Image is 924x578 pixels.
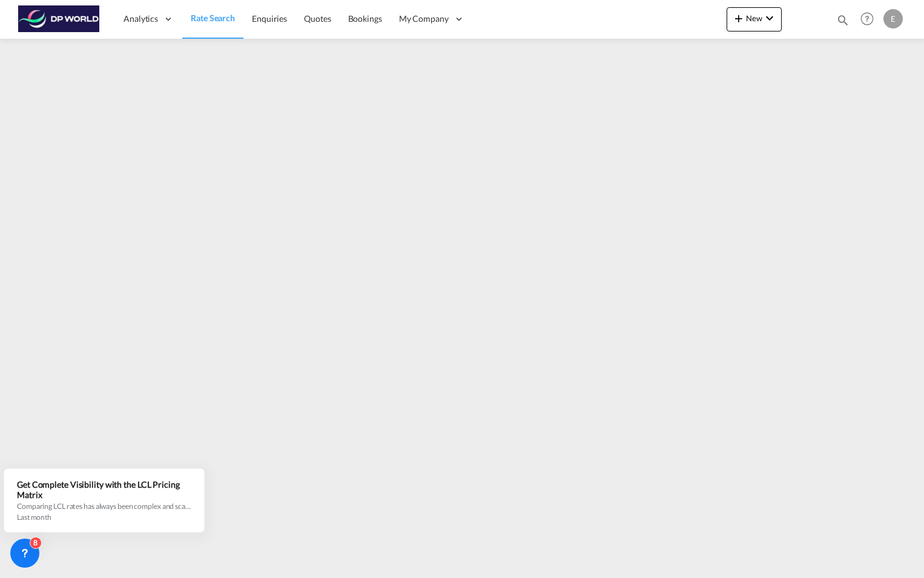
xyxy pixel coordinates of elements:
span: New [731,13,777,23]
md-icon: icon-chevron-down [762,11,777,25]
div: E [883,9,903,28]
md-icon: icon-magnify [836,13,850,27]
md-icon: icon-plus 400-fg [731,11,746,25]
img: c08ca190194411f088ed0f3ba295208c.png [18,5,100,33]
span: Enquiries [252,13,287,24]
span: Analytics [124,13,158,25]
span: Help [857,8,877,29]
span: Quotes [304,13,331,24]
span: Bookings [348,13,382,24]
div: Help [857,8,883,30]
button: icon-plus 400-fgNewicon-chevron-down [727,7,782,32]
div: icon-magnify [836,13,850,32]
span: Rate Search [191,13,235,23]
span: My Company [399,13,449,25]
